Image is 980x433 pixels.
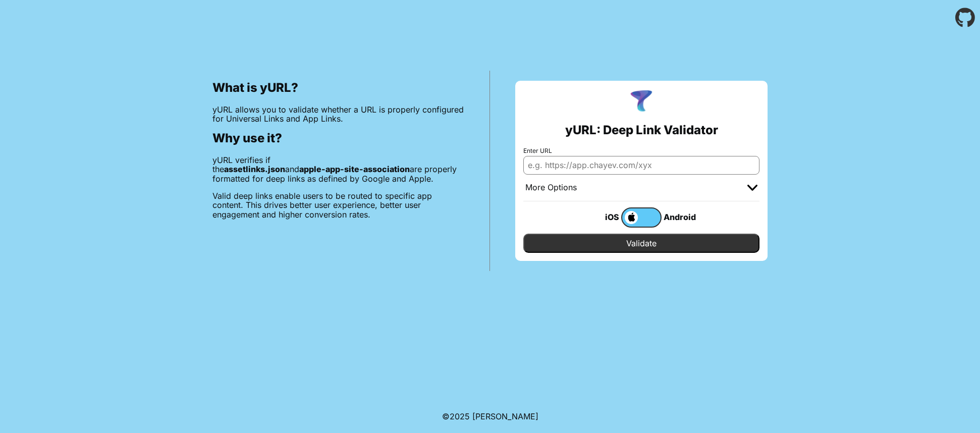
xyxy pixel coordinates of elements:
[450,411,470,421] span: 2025
[224,164,285,174] b: assetlinks.json
[212,191,464,219] p: Valid deep links enable users to be routed to specific app content. This drives better user exper...
[523,234,759,253] input: Validate
[212,131,464,145] h2: Why use it?
[525,183,577,193] div: More Options
[212,81,464,95] h2: What is yURL?
[442,400,538,433] footer: ©
[747,185,757,191] img: chevron
[212,155,464,183] p: yURL verifies if the and are properly formatted for deep links as defined by Google and Apple.
[299,164,410,174] b: apple-app-site-association
[662,210,702,224] div: Android
[472,411,538,421] a: Michael Ibragimchayev's Personal Site
[581,210,621,224] div: iOS
[565,123,718,137] h2: yURL: Deep Link Validator
[523,147,759,154] label: Enter URL
[628,89,655,115] img: yURL Logo
[523,156,759,174] input: e.g. https://app.chayev.com/xyx
[212,105,464,124] p: yURL allows you to validate whether a URL is properly configured for Universal Links and App Links.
